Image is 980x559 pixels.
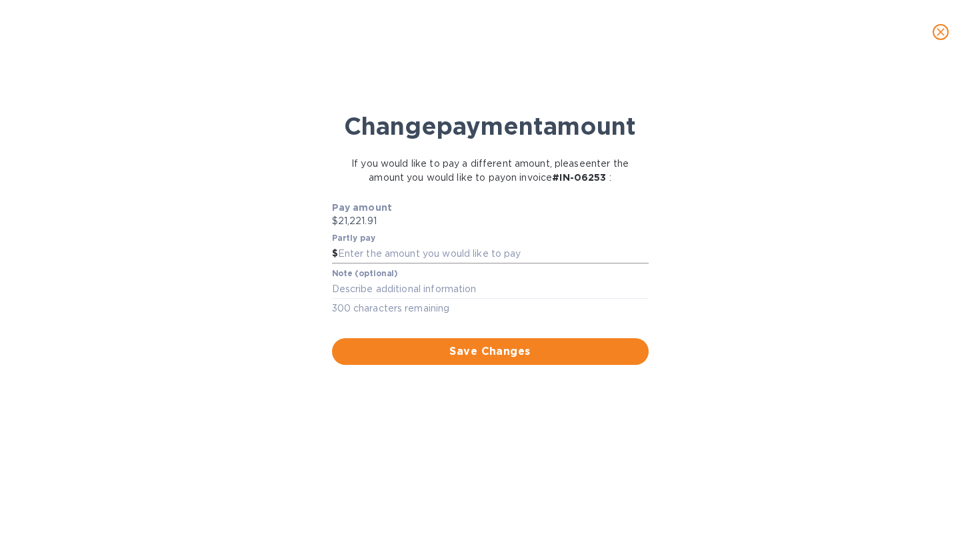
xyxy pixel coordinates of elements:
button: Save Changes [332,338,649,365]
b: # IN-06253 [552,172,606,183]
span: Save Changes [343,344,638,360]
p: $21,221.91 [332,214,649,228]
b: Pay amount [332,202,393,213]
div: $ [332,244,338,264]
p: 300 characters remaining [332,301,649,316]
input: Enter the amount you would like to pay [338,244,649,264]
button: close [925,16,957,48]
label: Partly pay [332,234,376,242]
b: Change payment amount [344,111,636,141]
label: Note (optional) [332,270,397,278]
p: If you would like to pay a different amount, please enter the amount you would like to pay on inv... [341,157,640,185]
